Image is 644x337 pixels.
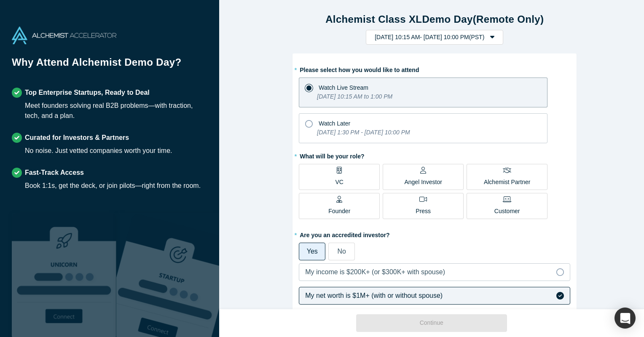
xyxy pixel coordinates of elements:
p: VC [335,178,343,187]
label: Are you an accredited investor? [299,228,570,240]
strong: Fast-Track Access [25,169,84,176]
i: [DATE] 10:15 AM to 1:00 PM [317,93,392,100]
strong: Alchemist Class XL Demo Day (Remote Only) [325,13,544,25]
img: Alchemist Accelerator Logo [12,27,116,44]
div: No noise. Just vetted companies worth your time. [25,146,172,156]
span: My net worth is $1M+ (with or without spouse) [305,292,443,299]
p: Angel Investor [404,178,442,187]
h1: Why Attend Alchemist Demo Day? [12,55,207,76]
p: Alchemist Partner [484,178,530,187]
p: Press [416,207,431,216]
span: My income is $200K+ (or $300K+ with spouse) [305,268,445,275]
p: Customer [494,207,520,216]
label: What will be your role? [299,149,570,161]
label: Please select how you would like to attend [299,63,570,75]
button: Continue [356,314,507,332]
span: Watch Later [319,120,350,127]
button: [DATE] 10:15 AM- [DATE] 10:00 PM(PST) [366,30,503,45]
div: Book 1:1s, get the deck, or join pilots—right from the room. [25,181,201,191]
p: Founder [328,207,350,216]
strong: Top Enterprise Startups, Ready to Deal [25,89,150,96]
strong: Curated for Investors & Partners [25,134,129,141]
img: Prism AI [116,213,221,337]
span: Watch Live Stream [319,84,368,91]
span: Yes [307,248,318,255]
span: No [338,248,346,255]
i: [DATE] 1:30 PM - [DATE] 10:00 PM [317,129,410,136]
div: Meet founders solving real B2B problems—with traction, tech, and a plan. [25,101,207,121]
img: Robust Technologies [12,213,116,337]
